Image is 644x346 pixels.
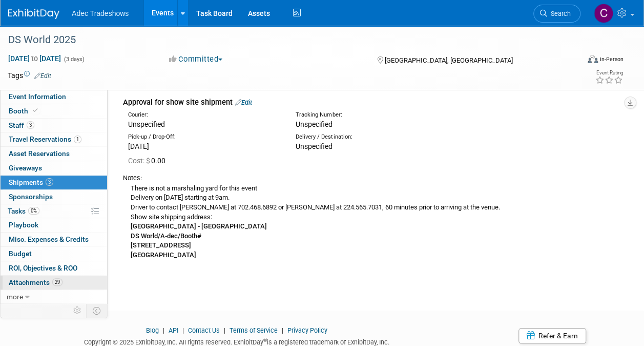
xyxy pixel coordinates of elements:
[63,56,85,63] span: (3 days)
[69,304,87,317] td: Personalize Event Tab Strip
[599,55,624,63] div: In-Person
[533,5,580,23] a: Search
[1,290,107,304] a: more
[279,326,286,334] span: |
[128,119,280,129] div: Unspecified
[287,326,327,334] a: Privacy Policy
[1,233,107,246] a: Misc. Expenses & Credits
[9,221,38,229] span: Playbook
[131,222,267,230] b: [GEOGRAPHIC_DATA] - [GEOGRAPHIC_DATA]
[5,31,571,49] div: DS World 2025
[33,108,38,113] i: Booth reservation complete
[1,132,107,146] a: Travel Reservations1
[87,304,108,317] td: Toggle Event Tabs
[128,141,280,151] div: [DATE]
[296,142,333,150] span: Unspecified
[9,164,42,172] span: Giveaways
[547,10,571,17] span: Search
[146,326,159,334] a: Blog
[588,55,598,63] img: Format-Inperson.png
[74,136,81,143] span: 1
[72,9,129,17] span: Adec Tradeshows
[7,293,23,301] span: more
[9,178,53,186] span: Shipments
[8,54,61,63] span: [DATE] [DATE]
[1,261,107,275] a: ROI, Objectives & ROO
[230,326,278,334] a: Terms of Service
[1,218,107,232] a: Playbook
[518,328,586,343] a: Refer & Earn
[9,149,70,158] span: Asset Reservations
[595,70,623,75] div: Event Rating
[123,183,616,260] div: There is not a marshaling yard for this event Delivery on [DATE] starting at 9am. Driver to conta...
[27,121,34,129] span: 3
[9,235,89,243] span: Misc. Expenses & Credits
[296,133,448,141] div: Delivery / Destination:
[8,9,59,19] img: ExhibitDay
[385,56,513,64] span: [GEOGRAPHIC_DATA], [GEOGRAPHIC_DATA]
[28,207,39,215] span: 0%
[1,247,107,261] a: Budget
[128,157,151,165] span: Cost: $
[30,54,39,63] span: to
[1,276,107,290] a: Attachments29
[296,111,490,119] div: Tracking Number:
[8,70,51,81] td: Tags
[1,90,107,104] a: Event Information
[160,326,167,334] span: |
[1,204,107,218] a: Tasks0%
[9,92,66,101] span: Event Information
[235,99,252,106] a: Edit
[1,147,107,161] a: Asset Reservations
[534,53,624,69] div: Event Format
[52,278,63,286] span: 29
[594,4,613,23] img: Carol Schmidlin
[123,97,616,108] div: Approval for show site shipment
[1,119,107,132] a: Staff3
[128,157,170,165] span: 0.00
[188,326,220,334] a: Contact Us
[131,232,201,259] b: DS World/A-dec/Booth# [STREET_ADDRESS] [GEOGRAPHIC_DATA]
[9,278,63,286] span: Attachments
[128,133,280,141] div: Pick-up / Drop-Off:
[8,207,39,215] span: Tasks
[1,104,107,118] a: Booth
[165,54,226,65] button: Committed
[263,337,267,343] sup: ®
[169,326,178,334] a: API
[9,107,40,115] span: Booth
[1,190,107,204] a: Sponsorships
[128,111,280,119] div: Courier:
[9,264,77,272] span: ROI, Objectives & ROO
[34,72,51,80] a: Edit
[221,326,228,334] span: |
[46,178,53,186] span: 3
[9,193,53,201] span: Sponsorships
[1,176,107,189] a: Shipments3
[9,135,81,143] span: Travel Reservations
[9,249,32,258] span: Budget
[1,161,107,175] a: Giveaways
[123,174,616,183] div: Notes:
[9,121,34,129] span: Staff
[296,120,333,128] span: Unspecified
[180,326,186,334] span: |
